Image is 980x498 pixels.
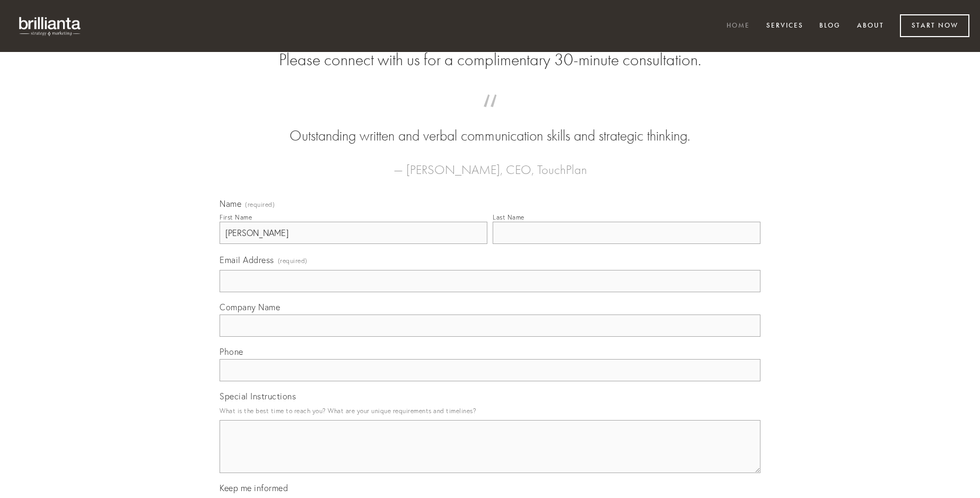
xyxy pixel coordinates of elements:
a: About [850,18,891,35]
span: (required) [278,254,308,268]
div: First Name [220,213,252,221]
span: Name [220,198,241,209]
img: brillianta - research, strategy, marketing [11,11,90,41]
span: (required) [245,202,275,208]
span: Special Instructions [220,391,296,401]
span: Phone [220,346,243,357]
span: “ [237,105,743,126]
h2: Please connect with us for a complimentary 30-minute consultation. [220,50,760,70]
span: Keep me informed [220,483,288,493]
a: Services [759,18,810,35]
span: Email Address [220,255,274,265]
div: Last Name [493,213,524,221]
blockquote: Outstanding written and verbal communication skills and strategic thinking. [237,105,743,146]
p: What is the best time to reach you? What are your unique requirements and timelines? [220,404,760,418]
a: Home [720,18,757,35]
a: Start Now [900,14,969,37]
a: Blog [812,18,847,35]
span: Company Name [220,302,280,312]
figcaption: — [PERSON_NAME], CEO, TouchPlan [237,146,743,180]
